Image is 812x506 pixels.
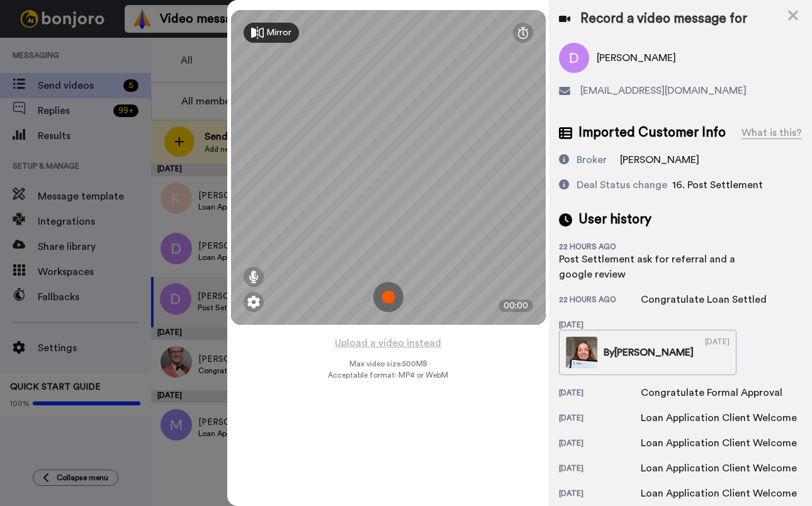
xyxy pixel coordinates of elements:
div: Broker [577,152,607,167]
span: [EMAIL_ADDRESS][DOMAIN_NAME] [580,83,747,98]
div: Loan Application Client Welcome [641,486,797,501]
img: cd51f01d-4b37-4d85-b90c-d0116d800f21-thumb.jpg [566,337,597,368]
span: [PERSON_NAME] [620,155,699,165]
div: [DATE] [559,488,641,501]
span: User history [578,210,651,229]
div: [DATE] [559,463,641,476]
div: [DATE] [559,320,641,330]
span: Imported Customer Info [578,123,726,142]
div: Congratulate Loan Settled [641,292,767,307]
div: 22 hours ago [559,242,641,252]
div: [DATE] [559,438,641,451]
div: Loan Application Client Welcome [641,410,797,425]
div: 22 hours ago [559,295,641,307]
img: ic_gear.svg [247,296,260,308]
div: Deal Status change [577,177,667,193]
span: Max video size: 500 MB [349,359,427,369]
div: [DATE] [559,388,641,400]
div: [DATE] [705,337,730,368]
div: Loan Application Client Welcome [641,461,797,476]
a: By[PERSON_NAME][DATE] [559,330,736,375]
div: [DATE] [559,413,641,425]
div: Loan Application Client Welcome [641,436,797,451]
div: Post Settlement ask for referral and a google review [559,252,760,282]
div: Congratulate Formal Approval [641,385,782,400]
span: Acceptable format: MP4 or WebM [328,370,448,380]
div: By [PERSON_NAME] [604,345,694,360]
img: ic_record_start.svg [373,282,403,312]
div: What is this? [742,125,802,140]
div: 00:00 [499,300,533,312]
button: Upload a video instead [331,335,445,351]
span: 16. Post Settlement [672,180,763,190]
